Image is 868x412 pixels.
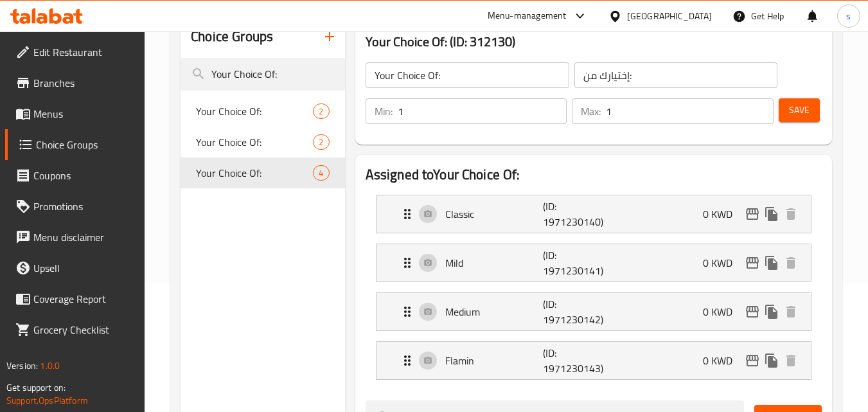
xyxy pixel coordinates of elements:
[6,379,66,396] span: Get support on:
[703,255,743,271] p: 0 KWD
[196,165,313,181] span: Your Choice Of:
[375,103,393,119] p: Min:
[181,58,344,91] input: search
[5,67,145,98] a: Branches
[5,37,145,67] a: Edit Restaurant
[33,291,135,307] span: Coverage Report
[376,244,811,282] div: Expand
[762,351,781,370] button: duplicate
[33,168,135,183] span: Coupons
[5,160,145,191] a: Coupons
[5,314,145,345] a: Grocery Checklist
[543,199,608,229] p: (ID: 1971230140)
[33,75,135,91] span: Branches
[36,137,135,152] span: Choice Groups
[40,357,60,374] span: 1.0.0
[743,351,762,370] button: edit
[33,229,135,245] span: Menu disclaimer
[846,9,851,23] span: s
[703,304,743,319] p: 0 KWD
[191,27,273,46] h2: Choice Groups
[33,322,135,337] span: Grocery Checklist
[5,253,145,283] a: Upsell
[314,136,328,148] span: 2
[445,304,544,319] p: Medium
[445,353,544,368] p: Flamin
[313,134,329,150] div: Choices
[543,247,608,278] p: (ID: 1971230141)
[314,105,328,118] span: 2
[33,199,135,214] span: Promotions
[33,106,135,121] span: Menus
[376,293,811,330] div: Expand
[781,302,801,321] button: delete
[366,336,822,385] li: Expand
[543,296,608,327] p: (ID: 1971230142)
[581,103,601,119] p: Max:
[445,255,544,271] p: Mild
[488,8,567,24] div: Menu-management
[5,283,145,314] a: Coverage Report
[789,102,810,118] span: Save
[781,204,801,224] button: delete
[366,238,822,287] li: Expand
[703,206,743,222] p: 0 KWD
[366,190,822,238] li: Expand
[181,96,344,127] div: Your Choice Of:2
[181,127,344,157] div: Your Choice Of:2
[627,9,712,23] div: [GEOGRAPHIC_DATA]
[779,98,820,122] button: Save
[743,204,762,224] button: edit
[196,103,313,119] span: Your Choice Of:
[6,392,88,409] a: Support.OpsPlatform
[313,165,329,181] div: Choices
[743,302,762,321] button: edit
[376,195,811,233] div: Expand
[376,342,811,379] div: Expand
[5,222,145,253] a: Menu disclaimer
[743,253,762,273] button: edit
[181,157,344,188] div: Your Choice Of:4
[314,167,328,179] span: 4
[366,165,822,184] h2: Assigned to Your Choice Of:
[366,287,822,336] li: Expand
[703,353,743,368] p: 0 KWD
[33,44,135,60] span: Edit Restaurant
[33,260,135,276] span: Upsell
[781,351,801,370] button: delete
[5,129,145,160] a: Choice Groups
[781,253,801,273] button: delete
[5,98,145,129] a: Menus
[196,134,313,150] span: Your Choice Of:
[5,191,145,222] a: Promotions
[762,253,781,273] button: duplicate
[445,206,544,222] p: Classic
[762,204,781,224] button: duplicate
[762,302,781,321] button: duplicate
[366,31,822,52] h3: Your Choice Of: (ID: 312130)
[313,103,329,119] div: Choices
[543,345,608,376] p: (ID: 1971230143)
[6,357,38,374] span: Version:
